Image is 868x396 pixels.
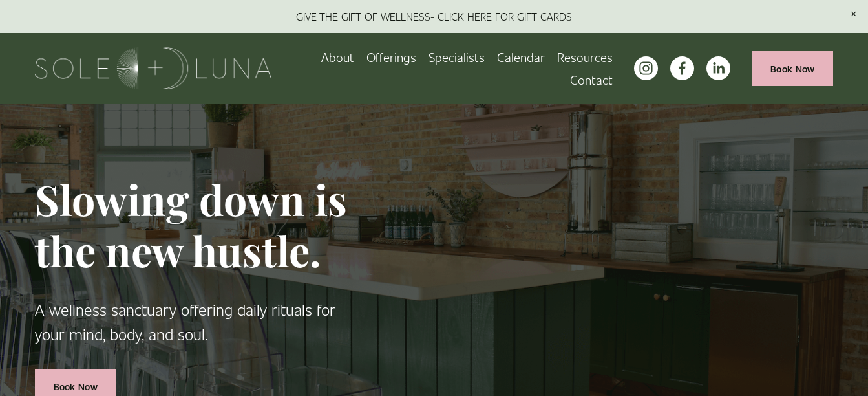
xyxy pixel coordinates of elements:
a: Calendar [497,46,545,69]
a: facebook-unauth [670,56,694,80]
h1: Slowing down is the new hustle. [35,173,364,276]
a: folder dropdown [557,46,613,69]
p: A wellness sanctuary offering daily rituals for your mind, body, and soul. [35,297,364,347]
a: instagram-unauth [634,56,658,80]
a: Contact [570,69,613,91]
span: Resources [557,47,613,67]
a: Specialists [429,46,485,69]
span: Offerings [366,47,416,67]
a: About [321,46,354,69]
a: Book Now [752,51,833,87]
a: LinkedIn [706,56,730,80]
img: Sole + Luna [35,47,272,89]
a: folder dropdown [366,46,416,69]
